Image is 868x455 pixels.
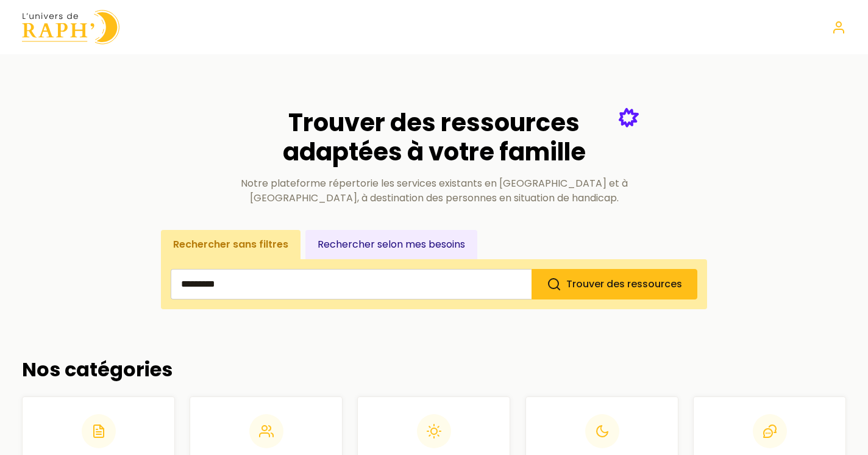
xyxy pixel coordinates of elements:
img: Univers de Raph logo [22,10,119,45]
button: Rechercher sans filtres [161,230,301,259]
h2: Trouver des ressources adaptées à votre famille [229,108,639,167]
button: Rechercher selon mes besoins [305,230,477,259]
h2: Nos catégories [22,358,846,381]
img: Étoile [619,108,639,127]
button: Trouver des ressources [532,269,697,299]
a: Se connecter [831,20,846,35]
p: Notre plateforme répertorie les services existants en [GEOGRAPHIC_DATA] et à [GEOGRAPHIC_DATA], à... [229,176,639,206]
span: Trouver des ressources [566,277,682,291]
